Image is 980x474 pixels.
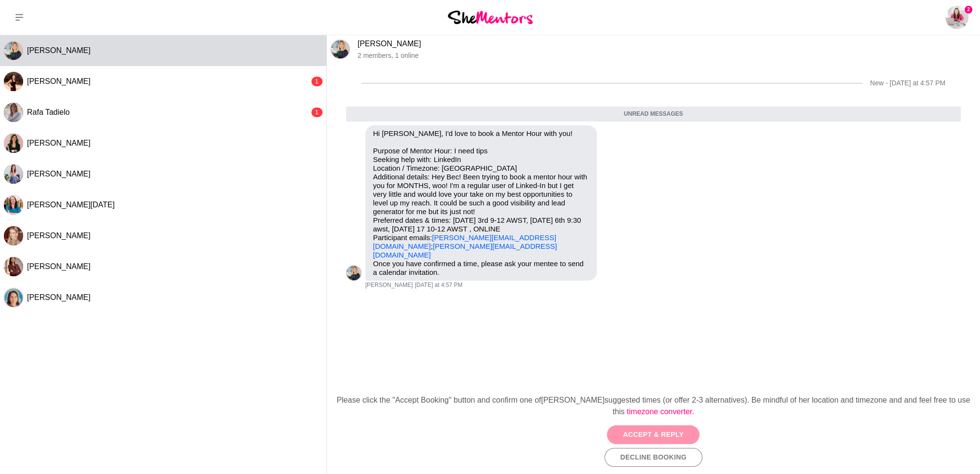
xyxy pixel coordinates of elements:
[4,257,23,276] img: J
[331,40,350,59] div: Laura Thain
[27,46,91,54] span: [PERSON_NAME]
[965,6,972,14] span: 2
[346,107,961,122] div: Unread messages
[27,77,91,85] span: [PERSON_NAME]
[27,231,91,240] span: [PERSON_NAME]
[27,262,91,271] span: [PERSON_NAME]
[604,448,702,467] button: Decline Booking
[373,242,557,259] a: [PERSON_NAME][EMAIL_ADDRESS][DOMAIN_NAME]
[373,259,589,277] p: Once you have confirmed a time, please ask your mentee to send a calendar invitation.
[373,129,589,138] p: Hi [PERSON_NAME], I'd love to book a Mentor Hour with you!
[27,293,91,301] span: [PERSON_NAME]
[373,147,589,259] p: Purpose of Mentor Hour: I need tips Seeking help with: LinkedIn Location / Timezone: [GEOGRAPHIC_...
[4,226,23,245] img: P
[335,394,972,418] div: Please click the "Accept Booking" button and confirm one of [PERSON_NAME] suggested times (or off...
[365,282,413,289] span: [PERSON_NAME]
[358,40,421,48] a: [PERSON_NAME]
[4,72,23,91] img: K
[415,282,462,289] time: 2025-10-01T06:57:46.772Z
[4,103,23,122] div: Rafa Tadielo
[4,288,23,307] img: L
[346,265,362,281] img: L
[331,40,350,59] img: L
[4,41,23,60] div: Laura Thain
[4,41,23,60] img: L
[4,288,23,307] div: Lily Rudolph
[4,195,23,215] div: Jennifer Natale
[4,72,23,91] div: Kristy Eagleton
[373,233,556,250] a: [PERSON_NAME][EMAIL_ADDRESS][DOMAIN_NAME]
[4,134,23,153] div: Mariana Queiroz
[311,108,322,117] div: 1
[4,103,23,122] img: R
[27,201,115,209] span: [PERSON_NAME][DATE]
[448,11,533,24] img: She Mentors Logo
[945,6,968,29] img: Rebecca Cofrancesco
[4,195,23,215] img: J
[607,425,699,444] button: Accept & Reply
[27,108,70,116] span: Rafa Tadielo
[627,407,694,416] a: timezone converter.
[27,170,91,178] span: [PERSON_NAME]
[870,79,945,87] div: New - [DATE] at 4:57 PM
[4,164,23,184] img: G
[346,265,362,281] div: Laura Thain
[27,139,91,147] span: [PERSON_NAME]
[4,134,23,153] img: M
[311,77,322,86] div: 1
[4,226,23,245] div: Philippa Sutherland
[945,6,968,29] a: Rebecca Cofrancesco2
[4,257,23,276] div: Junie Soe
[358,52,976,60] p: 2 members , 1 online
[4,164,23,184] div: Georgina Barnes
